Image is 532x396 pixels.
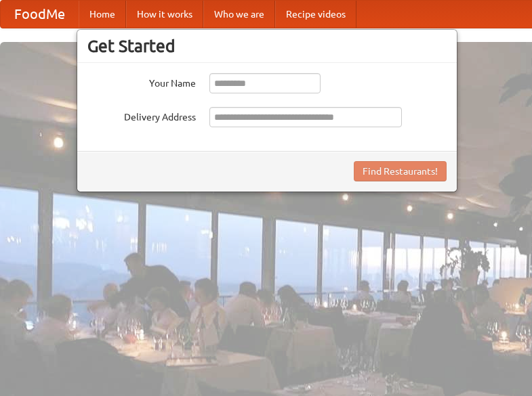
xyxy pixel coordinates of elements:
[1,1,79,28] a: FoodMe
[126,1,203,28] a: How it works
[203,1,275,28] a: Who we are
[79,1,126,28] a: Home
[275,1,356,28] a: Recipe videos
[87,36,447,56] h3: Get Started
[87,73,196,90] label: Your Name
[87,107,196,124] label: Delivery Address
[354,161,447,181] button: Find Restaurants!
